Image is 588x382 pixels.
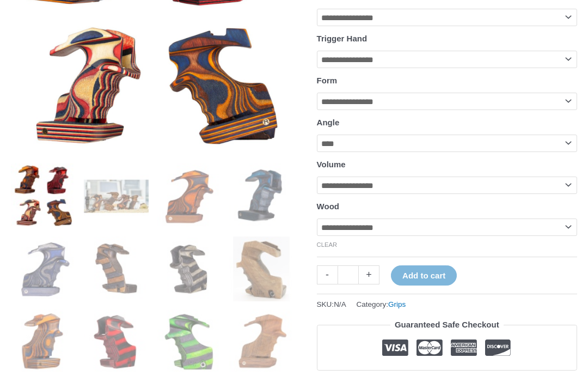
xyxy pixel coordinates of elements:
[317,76,338,85] label: Form
[317,118,340,127] label: Angle
[391,265,457,286] button: Add to cart
[317,298,346,311] span: SKU:
[157,310,222,374] img: Rink Air Pistol Grip - Image 11
[157,163,222,228] img: Rink Air Pistol Grip - Image 3
[388,300,406,308] a: Grips
[157,237,222,301] img: Rink Air Pistol Grip - Image 7
[317,160,346,169] label: Volume
[229,163,294,228] img: Rink Air Pistol Grip - Image 4
[229,310,294,374] img: Rink Air Pistol Grip - Image 12
[11,163,76,228] img: Rink Air Pistol Grip
[229,237,294,301] img: Rink Air Pistol Grip - Image 8
[356,298,406,311] span: Category:
[11,310,76,374] img: Rink Air Pistol Grip - Image 9
[11,237,76,301] img: Rink Air Pistol Grip - Image 5
[334,300,346,308] span: N/A
[317,241,338,248] a: Clear options
[317,202,339,211] label: Wood
[359,265,379,284] a: +
[84,237,149,301] img: Rink Air Pistol Grip - Image 6
[317,34,367,43] label: Trigger Hand
[390,317,504,332] legend: Guaranteed Safe Checkout
[317,265,338,284] a: -
[338,265,359,284] input: Product quantity
[84,310,149,374] img: Rink Air Pistol Grip - Image 10
[84,163,149,228] img: Rink Air Pistol Grip - Image 2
